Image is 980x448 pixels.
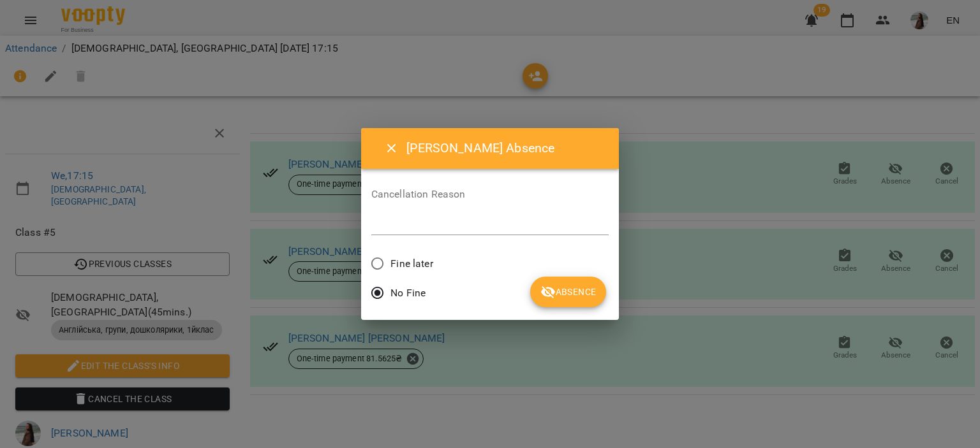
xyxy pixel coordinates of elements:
button: Absence [530,277,606,307]
span: No Fine [390,285,426,301]
button: Close [376,133,407,164]
span: Absence [540,284,596,300]
label: Cancellation Reason [371,189,609,199]
span: Fine later [390,256,433,271]
h6: [PERSON_NAME] Absence [406,138,604,158]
